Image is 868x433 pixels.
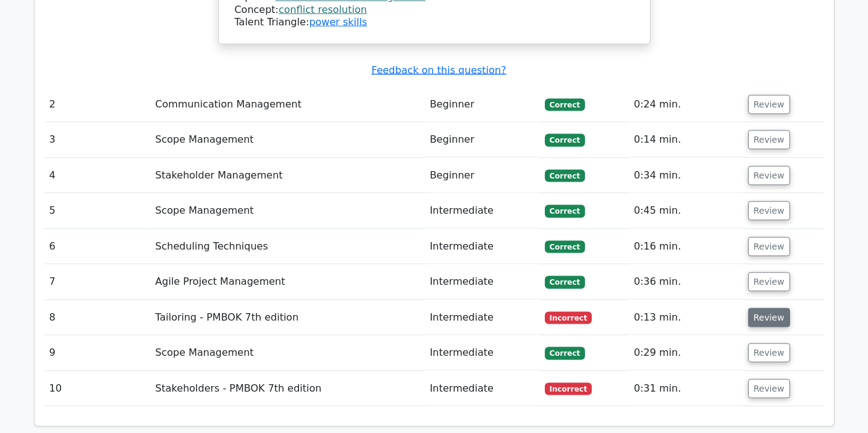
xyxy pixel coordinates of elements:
button: Review [748,95,790,114]
button: Review [748,343,790,363]
td: 3 [44,122,151,158]
td: Stakeholders - PMBOK 7th edition [150,371,424,406]
td: Tailoring - PMBOK 7th edition [150,300,424,335]
td: Beginner [425,87,540,122]
td: Beginner [425,122,540,158]
span: Correct [545,241,585,253]
td: 0:24 min. [629,87,743,122]
td: Intermediate [425,371,540,406]
td: 5 [44,193,151,229]
td: Scope Management [150,122,424,158]
td: Intermediate [425,229,540,264]
span: Correct [545,170,585,182]
td: 8 [44,300,151,335]
td: 0:29 min. [629,335,743,371]
td: 2 [44,87,151,122]
a: Feedback on this question? [371,64,506,76]
span: Incorrect [545,383,592,395]
button: Review [748,308,790,327]
div: Concept: [235,4,634,17]
button: Review [748,379,790,398]
td: 9 [44,335,151,371]
td: Scope Management [150,193,424,229]
button: Review [748,130,790,149]
button: Review [748,201,790,221]
td: 4 [44,158,151,193]
a: power skills [309,16,367,28]
span: Correct [545,205,585,217]
a: conflict resolution [279,4,367,15]
td: 0:34 min. [629,158,743,193]
td: 0:16 min. [629,229,743,264]
td: 0:45 min. [629,193,743,229]
td: Scheduling Techniques [150,229,424,264]
td: 0:13 min. [629,300,743,335]
td: Agile Project Management [150,264,424,300]
td: Scope Management [150,335,424,371]
td: 6 [44,229,151,264]
td: 10 [44,371,151,406]
button: Review [748,166,790,185]
td: 7 [44,264,151,300]
td: 0:36 min. [629,264,743,300]
td: Intermediate [425,264,540,300]
td: Communication Management [150,87,424,122]
span: Correct [545,134,585,146]
td: Intermediate [425,193,540,229]
span: Correct [545,276,585,288]
span: Incorrect [545,312,592,324]
td: Intermediate [425,300,540,335]
td: Stakeholder Management [150,158,424,193]
span: Correct [545,99,585,111]
span: Correct [545,347,585,359]
td: Intermediate [425,335,540,371]
td: Beginner [425,158,540,193]
button: Review [748,272,790,292]
td: 0:14 min. [629,122,743,158]
td: 0:31 min. [629,371,743,406]
button: Review [748,237,790,256]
